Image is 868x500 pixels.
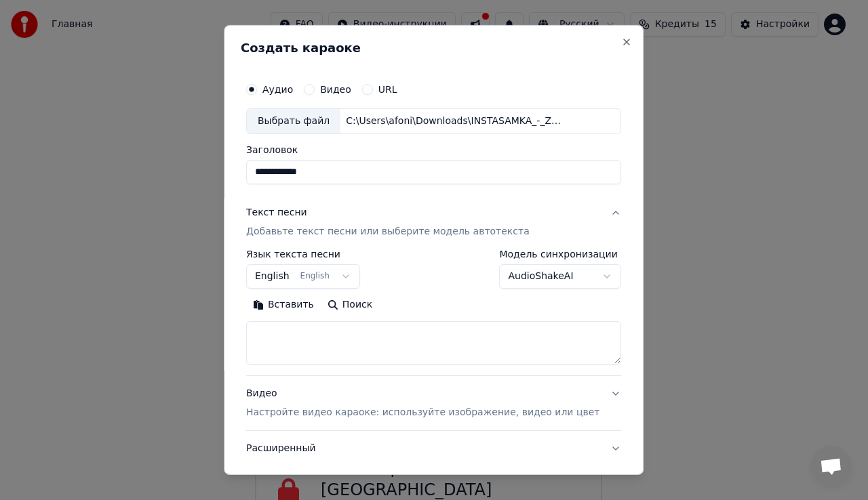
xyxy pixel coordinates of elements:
[246,145,621,154] label: Заголовок
[246,249,621,375] div: Текст песниДобавьте текст песни или выберите модель автотекста
[246,225,530,238] p: Добавьте текст песни или выберите модель автотекста
[320,85,351,94] label: Видео
[246,294,321,316] button: Вставить
[247,109,340,133] div: Выбрать файл
[340,114,571,128] div: C:\Users\afoni\Downloads\INSTASAMKA_-_ZA_DENGI_DA_MINUS_KaraokeBest_(TheMP3 ([DOMAIN_NAME]).mp3
[246,387,599,419] div: Видео
[246,249,360,259] label: Язык текста песни
[246,195,621,249] button: Текст песниДобавьте текст песни или выберите модель автотекста
[246,376,621,430] button: ВидеоНастройте видео караоке: используйте изображение, видео или цвет
[246,406,599,419] p: Настройте видео караоке: используйте изображение, видео или цвет
[500,249,622,259] label: Модель синхронизации
[246,206,307,220] div: Текст песни
[241,42,627,54] h2: Создать караоке
[378,85,397,94] label: URL
[321,294,379,316] button: Поиск
[246,431,621,466] button: Расширенный
[262,85,293,94] label: Аудио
